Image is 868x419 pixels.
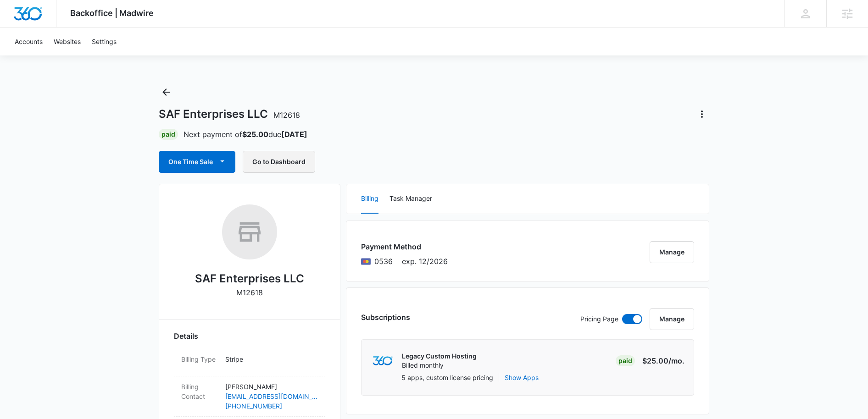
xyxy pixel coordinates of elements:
[70,8,154,18] span: Backoffice | Madwire
[505,373,539,382] button: Show Apps
[650,308,694,330] button: Manage
[225,391,318,401] a: [EMAIL_ADDRESS][DOMAIN_NAME]
[242,130,268,139] strong: $25.00
[580,314,618,324] p: Pricing Page
[9,28,48,55] a: Accounts
[174,349,325,376] div: Billing TypeStripe
[159,129,178,140] div: Paid
[174,376,325,417] div: Billing Contact[PERSON_NAME][EMAIL_ADDRESS][DOMAIN_NAME][PHONE_NUMBER]
[402,352,477,361] p: Legacy Custom Hosting
[181,382,218,401] dt: Billing Contact
[374,256,393,267] span: Mastercard ending with
[225,382,318,391] p: [PERSON_NAME]
[281,130,307,139] strong: [DATE]
[373,356,392,366] img: marketing360Logo
[159,85,173,99] button: Back
[195,270,304,287] h2: SAF Enterprises LLC
[159,107,300,121] h1: SAF Enterprises LLC
[389,184,432,214] button: Task Manager
[402,361,477,370] p: Billed monthly
[273,110,300,120] span: M12618
[181,354,218,364] dt: Billing Type
[174,331,198,342] span: Details
[159,151,235,173] button: One Time Sale
[86,28,122,55] a: Settings
[616,355,635,366] div: Paid
[225,354,318,364] p: Stripe
[361,312,410,323] h3: Subscriptions
[48,28,86,55] a: Websites
[236,287,263,298] p: M12618
[668,356,684,365] span: /mo.
[695,107,709,121] button: Actions
[650,241,694,263] button: Manage
[243,151,315,173] button: Go to Dashboard
[641,355,684,366] p: $25.00
[184,129,307,140] p: Next payment of due
[225,401,318,411] a: [PHONE_NUMBER]
[361,184,378,214] button: Billing
[401,373,493,382] p: 5 apps, custom license pricing
[361,241,448,252] h3: Payment Method
[402,256,448,267] span: exp. 12/2026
